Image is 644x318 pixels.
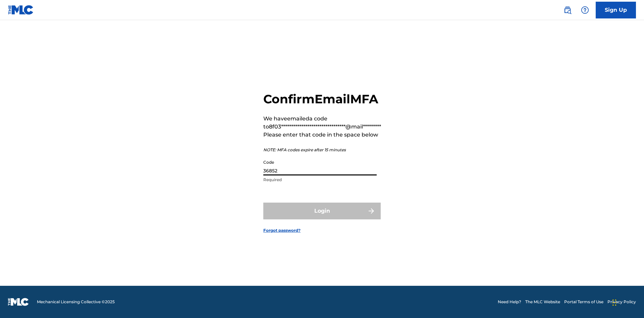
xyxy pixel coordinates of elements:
[561,3,574,17] a: Public Search
[578,3,592,17] div: Help
[525,299,560,305] a: The MLC Website
[563,6,572,14] img: search
[498,299,521,305] a: Need Help?
[263,227,301,233] a: Forgot password?
[8,298,29,306] img: logo
[596,2,636,18] a: Sign Up
[263,131,381,139] p: Please enter that code in the space below
[263,92,381,107] h2: Confirm Email MFA
[607,299,636,305] a: Privacy Policy
[564,299,603,305] a: Portal Terms of Use
[263,147,381,153] p: NOTE: MFA codes expire after 15 minutes
[263,177,377,183] p: Required
[610,286,644,318] iframe: Chat Widget
[581,6,589,14] img: help
[8,5,34,15] img: MLC Logo
[612,293,616,313] div: Drag
[37,299,115,305] span: Mechanical Licensing Collective © 2025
